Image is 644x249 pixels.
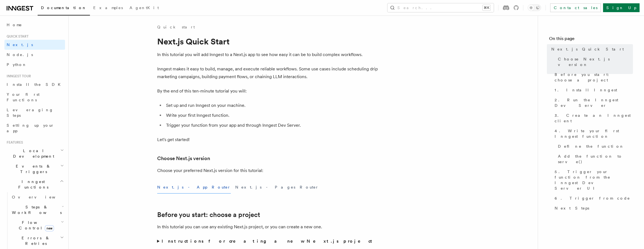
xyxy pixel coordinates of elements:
span: Documentation [41,6,87,10]
span: Steps & Workflows [10,204,62,215]
a: Python [4,60,65,70]
a: Before you start: choose a project [552,70,633,85]
span: Features [4,140,23,145]
span: Overview [12,195,69,199]
h4: On this page [549,35,633,44]
span: Flow Control [10,220,61,231]
span: Events & Triggers [4,163,60,174]
a: Define the function [556,141,633,151]
span: Define the function [558,144,624,149]
kbd: ⌘K [483,5,490,10]
a: 6. Trigger from code [552,193,633,203]
a: Choose Next.js version [556,54,633,70]
a: Examples [90,2,126,15]
p: Inngest makes it easy to build, manage, and execute reliable workflows. Some use cases include sc... [157,65,379,81]
span: Choose Next.js version [558,56,633,67]
a: Home [4,20,65,30]
span: Errors & Retries [10,235,60,246]
p: In this tutorial you can use any existing Next.js project, or you can create a new one. [157,223,379,231]
span: Before you start: choose a project [555,72,633,83]
span: 2. Run the Inngest Dev Server [555,97,633,108]
span: 3. Create an Inngest client [555,113,633,124]
a: Next.js [4,40,65,50]
span: Node.js [7,52,33,57]
h1: Next.js Quick Start [157,36,379,46]
p: In this tutorial you will add Inngest to a Next.js app to see how easy it can be to build complex... [157,51,379,59]
button: Local Development [4,146,65,161]
span: Next.js Quick Start [551,46,624,52]
li: Set up and run Inngest on your machine. [164,102,379,109]
a: 1. Install Inngest [552,85,633,95]
span: 6. Trigger from code [555,195,630,201]
li: Trigger your function from your app and through Inngest Dev Server. [164,121,379,129]
span: Leveraging Steps [7,108,53,118]
a: 3. Create an Inngest client [552,110,633,126]
a: Install the SDK [4,80,65,89]
span: Quick start [4,34,29,39]
span: Install the SDK [7,82,64,87]
a: Contact sales [550,3,601,12]
span: 1. Install Inngest [555,87,617,93]
span: Your first Functions [7,92,40,102]
button: Next.js - App Router [157,181,231,194]
a: Overview [10,192,65,202]
a: Add the function to serve() [556,151,633,167]
span: Next.js [7,43,33,47]
span: Home [7,22,22,28]
a: Next Steps [552,203,633,213]
a: Quick start [157,24,195,30]
a: Sign Up [603,3,640,12]
p: By the end of this ten-minute tutorial you will: [157,87,379,95]
span: Python [7,62,27,67]
span: Next Steps [555,205,589,211]
a: Leveraging Steps [4,105,65,120]
span: Setting up your app [7,123,54,133]
a: Choose Next.js version [157,155,210,162]
summary: Instructions for creating a new Next.js project [157,237,379,245]
span: AgentKit [130,6,159,10]
span: Inngest tour [4,74,31,78]
a: 5. Trigger your function from the Inngest Dev Server UI [552,167,633,193]
a: Documentation [38,2,90,15]
a: Node.js [4,50,65,60]
span: Inngest Functions [4,179,60,190]
strong: Instructions for creating a new Next.js project [162,239,374,244]
button: Inngest Functions [4,177,65,192]
a: AgentKit [126,2,162,15]
a: Your first Functions [4,89,65,105]
span: 5. Trigger your function from the Inngest Dev Server UI [555,169,633,191]
button: Search...⌘K [387,3,494,12]
a: 4. Write your first Inngest function [552,126,633,141]
span: 4. Write your first Inngest function [555,128,633,139]
button: Events & Triggers [4,161,65,177]
span: Examples [93,6,123,10]
a: Next.js Quick Start [549,44,633,54]
span: new [45,225,54,231]
button: Steps & Workflows [10,202,65,218]
button: Next.js - Pages Router [235,181,319,194]
a: Setting up your app [4,120,65,136]
a: 2. Run the Inngest Dev Server [552,95,633,110]
li: Write your first Inngest function. [164,112,379,119]
button: Flow Controlnew [10,218,65,233]
a: Before you start: choose a project [157,211,260,219]
p: Let's get started! [157,136,379,144]
button: Errors & Retries [10,233,65,248]
button: Toggle dark mode [528,4,541,11]
span: Local Development [4,148,60,159]
p: Choose your preferred Next.js version for this tutorial: [157,167,379,174]
span: Add the function to serve() [558,153,633,165]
